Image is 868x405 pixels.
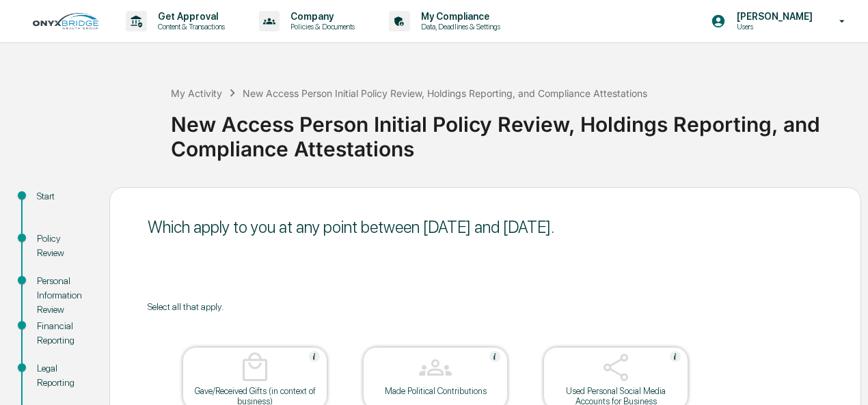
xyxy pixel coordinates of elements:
p: Content & Transactions [147,22,232,31]
p: My Compliance [410,11,507,22]
img: Help [489,351,500,362]
div: Which apply to you at any point between [DATE] and [DATE]. [148,217,823,237]
div: Start [37,189,87,204]
div: Made Political Contributions [374,386,497,396]
p: Users [726,22,819,31]
div: My Activity [171,87,222,99]
img: Help [309,351,320,362]
img: Help [670,351,681,362]
div: Personal Information Review [37,274,87,317]
img: Made Political Contributions [419,351,452,384]
p: Policies & Documents [280,22,362,31]
div: Legal Reporting [37,361,87,390]
p: Data, Deadlines & Settings [410,22,507,31]
div: Financial Reporting [37,319,87,348]
div: New Access Person Initial Policy Review, Holdings Reporting, and Compliance Attestations [243,87,647,99]
div: Policy Review [37,232,87,260]
img: Gave/Received Gifts (in context of business) [239,351,271,384]
p: [PERSON_NAME] [726,11,819,22]
img: Used Personal Social Media Accounts for Business [599,351,632,384]
img: logo [33,13,98,29]
div: New Access Person Initial Policy Review, Holdings Reporting, and Compliance Attestations [171,101,861,161]
div: Select all that apply. [148,301,823,312]
p: Get Approval [147,11,232,22]
p: Company [280,11,362,22]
